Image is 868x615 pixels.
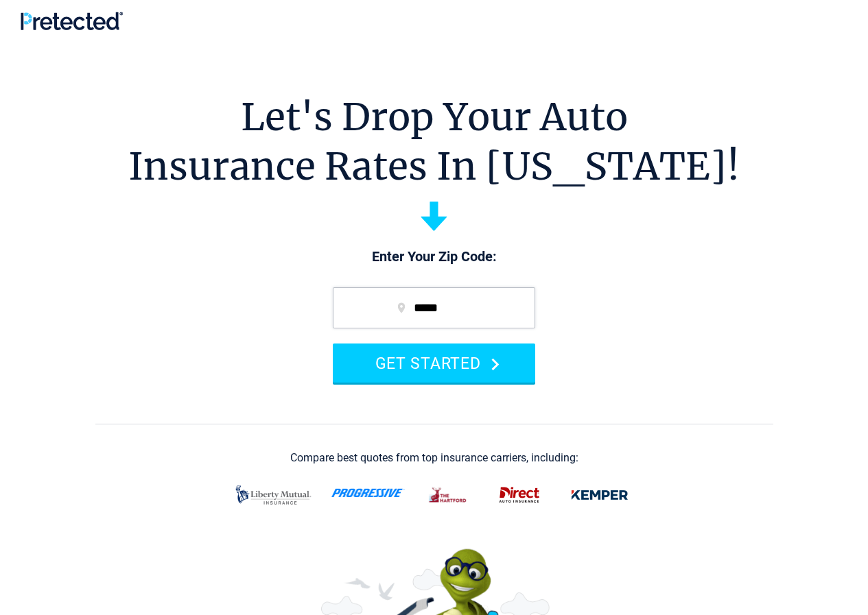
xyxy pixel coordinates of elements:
[563,481,636,509] img: kemper
[128,93,740,191] h1: Let's Drop Your Auto Insurance Rates In [US_STATE]!
[421,481,476,509] img: thehartford
[331,488,405,498] img: progressive
[290,452,578,464] div: Compare best quotes from top insurance carriers, including:
[492,481,547,509] img: direct
[333,287,535,328] input: zip code
[21,12,123,30] img: Pretected Logo
[333,343,535,383] button: GET STARTED
[319,248,549,267] p: Enter Your Zip Code:
[232,479,315,511] img: liberty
